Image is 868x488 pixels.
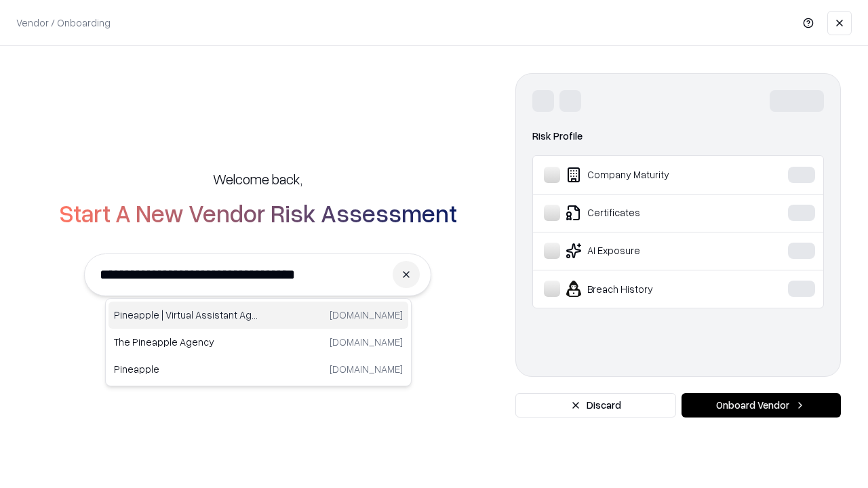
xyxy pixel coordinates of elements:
div: Suggestions [105,298,412,386]
p: [DOMAIN_NAME] [330,308,403,322]
button: Discard [515,393,676,418]
p: Vendor / Onboarding [16,16,111,30]
h2: Start A New Vendor Risk Assessment [59,199,457,226]
div: Risk Profile [532,128,824,144]
p: [DOMAIN_NAME] [330,362,403,376]
h5: Welcome back, [213,169,302,188]
p: Pineapple [114,362,258,376]
p: [DOMAIN_NAME] [330,335,403,349]
p: The Pineapple Agency [114,335,258,349]
div: Certificates [544,205,747,221]
p: Pineapple | Virtual Assistant Agency [114,308,258,322]
div: Company Maturity [544,167,747,183]
button: Onboard Vendor [682,393,841,418]
div: Breach History [544,281,747,297]
div: AI Exposure [544,243,747,259]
